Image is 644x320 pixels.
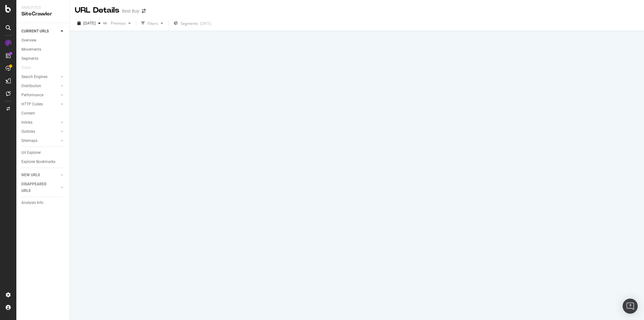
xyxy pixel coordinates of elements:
a: Outlinks [21,128,59,135]
div: Explorer Bookmarks [21,159,55,165]
a: Content [21,110,65,117]
span: vs [103,20,108,25]
a: Analysis Info [21,199,65,206]
button: Filters [139,18,166,28]
a: Segments [21,55,65,62]
div: Movements [21,46,41,53]
a: HTTP Codes [21,101,59,108]
span: Previous [108,20,126,26]
a: Movements [21,46,65,53]
a: Inlinks [21,119,59,126]
a: Overview [21,37,65,44]
div: Overview [21,37,36,44]
div: DISAPPEARED URLS [21,181,53,194]
a: Sitemaps [21,138,59,144]
a: DISAPPEARED URLS [21,181,59,194]
div: SiteCrawler [21,10,64,18]
div: Visits [21,65,31,71]
div: Filters [147,21,158,26]
div: Best Buy [122,8,139,14]
div: Analysis Info [21,199,43,206]
span: Segments [180,21,198,26]
div: arrow-right-arrow-left [142,9,146,13]
div: CURRENT URLS [21,28,49,35]
div: Url Explorer [21,149,41,156]
div: URL Details [75,5,119,16]
a: CURRENT URLS [21,28,59,35]
div: Sitemaps [21,138,37,144]
a: Distribution [21,83,59,89]
div: Inlinks [21,119,32,126]
div: Analytics [21,5,64,10]
button: [DATE] [75,18,103,28]
a: NEW URLS [21,172,59,178]
div: Open Intercom Messenger [623,299,638,314]
div: Search Engines [21,74,47,80]
div: Distribution [21,83,41,89]
div: HTTP Codes [21,101,43,108]
a: Performance [21,92,59,98]
a: Visits [21,65,37,71]
button: Previous [108,18,133,28]
div: Content [21,110,35,117]
div: NEW URLS [21,172,40,178]
a: Search Engines [21,74,59,80]
div: Outlinks [21,128,35,135]
a: Explorer Bookmarks [21,159,65,165]
div: Performance [21,92,43,98]
div: [DATE] [200,21,211,26]
span: 2025 Sep. 23rd [83,20,96,26]
div: Segments [21,55,38,62]
button: Segments[DATE] [171,18,214,28]
a: Url Explorer [21,149,65,156]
